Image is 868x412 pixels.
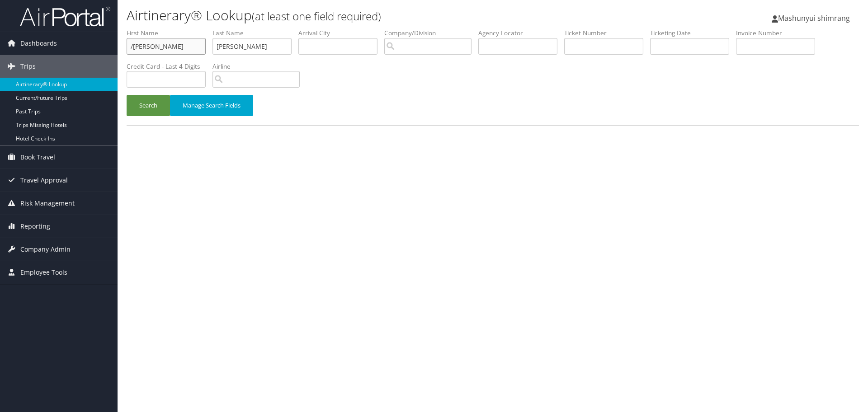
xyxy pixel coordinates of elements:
[736,28,822,37] label: Invoice Number
[20,192,75,215] span: Risk Management
[20,261,67,284] span: Employee Tools
[20,55,36,78] span: Trips
[298,28,384,37] label: Arrival City
[778,13,850,23] span: Mashunyui shimrang
[127,6,615,25] h1: Airtinerary® Lookup
[384,28,478,37] label: Company/Division
[20,238,71,261] span: Company Admin
[127,95,170,116] button: Search
[20,32,57,55] span: Dashboards
[478,28,564,37] label: Agency Locator
[564,28,650,37] label: Ticket Number
[127,28,212,37] label: First Name
[212,62,307,71] label: Airline
[20,215,50,238] span: Reporting
[20,146,55,169] span: Book Travel
[212,28,298,37] label: Last Name
[20,169,68,192] span: Travel Approval
[252,9,381,23] small: (at least one field required)
[20,6,110,27] img: airportal-logo.png
[650,28,736,37] label: Ticketing Date
[772,5,859,32] a: Mashunyui shimrang
[170,95,253,116] button: Manage Search Fields
[127,62,212,71] label: Credit Card - Last 4 Digits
